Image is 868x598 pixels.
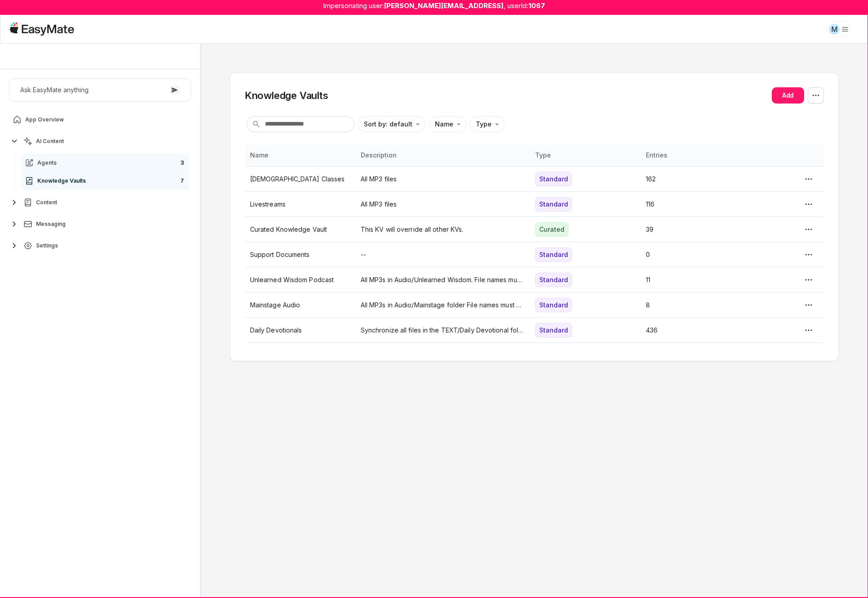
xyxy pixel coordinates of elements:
[355,145,530,166] th: Description
[9,215,191,233] button: Messaging
[528,1,545,11] strong: 1067
[640,145,751,166] th: Entries
[9,132,191,150] button: AI Content
[358,116,425,132] button: Sort by: default
[646,199,746,209] p: 116
[535,247,572,262] div: Standard
[9,78,191,102] button: Ask EasyMate anything
[435,119,453,129] p: Name
[250,199,350,209] p: Livestreams
[535,273,572,287] div: Standard
[535,172,572,186] div: Standard
[250,325,350,335] p: Daily Devotionals
[36,242,58,249] span: Settings
[9,111,191,129] a: App Overview
[361,225,524,234] p: This KV will override all other KVs.
[250,174,350,184] p: [DEMOGRAPHIC_DATA] Classes
[361,199,524,209] p: All MP3 files
[179,175,186,186] span: 7
[646,174,746,184] p: 162
[361,275,524,285] p: All MP3s in Audio/Unlearned Wisdom. File names must end in ".mp3"
[361,325,524,335] p: Synchronize all files in the TEXT/Daily Devotional folder. All file names must end in ".txt"
[646,300,746,310] p: 8
[250,250,350,260] p: Support Documents
[245,89,328,102] h2: Knowledge Vaults
[245,145,355,166] th: Name
[476,119,492,129] p: Type
[250,300,350,310] p: Mainstage Audio
[25,116,64,123] span: App Overview
[179,157,186,168] span: 3
[530,145,640,166] th: Type
[646,250,746,260] p: 0
[250,225,350,234] p: Curated Knowledge Vault
[36,220,66,228] span: Messaging
[535,323,572,337] div: Standard
[9,237,191,255] button: Settings
[21,172,189,190] a: Knowledge Vaults7
[646,225,746,234] p: 39
[250,275,350,285] p: Unlearned Wisdom Podcast
[646,275,746,285] p: 11
[361,300,524,310] p: All MP3s in Audio/Mainstage folder File names must end in ".mp3"
[36,138,64,145] span: AI Content
[535,298,572,312] div: Standard
[384,1,504,11] strong: [PERSON_NAME][EMAIL_ADDRESS]
[772,87,804,103] button: Add
[21,154,189,172] a: Agents3
[364,119,412,129] p: Sort by: default
[470,116,505,132] button: Type
[361,250,524,260] p: --
[535,222,568,237] div: Curated
[829,24,840,35] div: M
[36,199,57,206] span: Content
[37,177,86,184] span: Knowledge Vaults
[9,193,191,211] button: Content
[535,197,572,211] div: Standard
[429,116,466,132] button: Name
[646,325,746,335] p: 436
[37,159,57,166] span: Agents
[361,174,524,184] p: All MP3 files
